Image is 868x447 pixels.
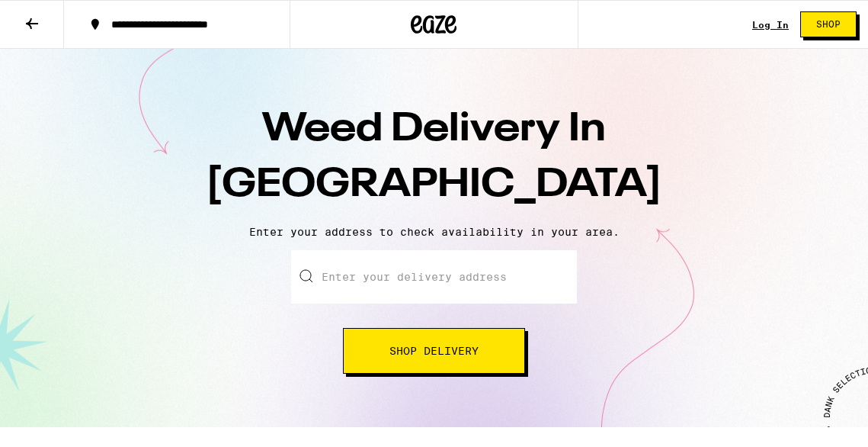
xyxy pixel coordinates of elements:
h1: Weed Delivery In [168,102,701,214]
a: Log In [752,20,789,30]
input: Enter your delivery address [291,250,577,304]
span: Shop [816,20,841,29]
button: Shop [800,11,857,37]
span: [GEOGRAPHIC_DATA] [206,166,662,205]
span: Shop Delivery [389,346,479,356]
p: Enter your address to check availability in your area. [15,226,853,238]
button: Shop Delivery [343,328,525,374]
a: Shop [789,11,868,37]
